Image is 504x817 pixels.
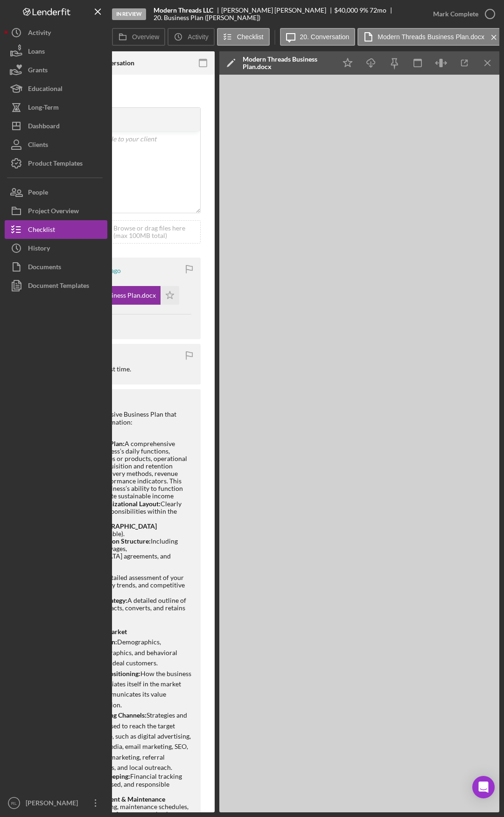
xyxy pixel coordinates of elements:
[280,28,356,46] button: 20. Conversation
[168,28,214,46] button: Activity
[49,440,191,500] li: A comprehensive overview of the business’s daily functions, including core services or products, ...
[188,33,208,41] label: Activity
[49,523,191,538] li: (if applicable).
[219,75,499,812] iframe: Document Preview
[243,56,331,70] div: Modern Threads Business Plan.docx
[424,5,499,23] button: Mark Complete
[300,33,350,41] label: 20. Conversation
[49,597,191,773] li: A detailed outline of how the business attracts, converts, and retains customers.
[154,7,213,14] b: Modern Threads LLC
[378,33,484,41] label: Modern Threads Business Plan.docx
[154,14,260,21] div: 20. Business Plan ([PERSON_NAME])
[334,6,358,14] span: $40,000
[86,710,191,773] p: Strategies and tactics used to reach the target audience, such as digital advertising, social med...
[357,28,504,46] button: Modern Threads Business Plan.docx
[433,5,478,23] div: Mark Complete
[49,538,191,567] li: Including details on employee wages, [DEMOGRAPHIC_DATA] agreements, and payroll processes.
[49,500,191,523] li: Clearly defining roles and responsibilities within the business.
[472,776,495,798] div: Open Intercom Messenger
[86,711,147,719] strong: Marketing Channels:
[86,627,191,669] p: Demographics, psychographics, and behavioral traits of ideal customers.
[49,574,191,596] li: A detailed assessment of your target market, industry trends, and competitive landscape.
[68,619,191,773] li: This includes:
[112,8,146,20] div: In Review
[237,33,264,41] label: Checklist
[370,7,386,14] div: 72 mo
[49,773,191,795] li: Financial tracking processes, software used, and responsible personnel.
[23,794,84,815] div: [PERSON_NAME]
[86,669,191,711] p: How the business differentiates itself in the market and communicates its value proposition.
[221,7,334,14] div: [PERSON_NAME] [PERSON_NAME]
[112,28,165,46] button: Overview
[5,794,107,812] button: RL[PERSON_NAME]
[217,28,270,46] button: Checklist
[86,670,140,677] strong: Brand Positioning:
[359,7,368,14] div: 9 %
[11,801,17,806] text: RL
[132,33,159,41] label: Overview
